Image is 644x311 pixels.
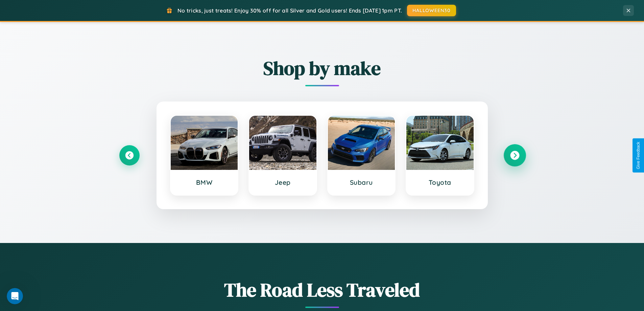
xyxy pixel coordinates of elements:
h3: Toyota [413,178,467,186]
h3: Subaru [335,178,388,186]
span: No tricks, just treats! Enjoy 30% off for all Silver and Gold users! Ends [DATE] 1pm PT. [177,7,402,14]
button: HALLOWEEN30 [407,5,456,16]
h3: BMW [177,178,231,186]
h3: Jeep [256,178,310,186]
h2: Shop by make [119,55,525,81]
h1: The Road Less Traveled [119,277,525,303]
iframe: Intercom live chat [7,288,23,304]
div: Give Feedback [636,142,641,169]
